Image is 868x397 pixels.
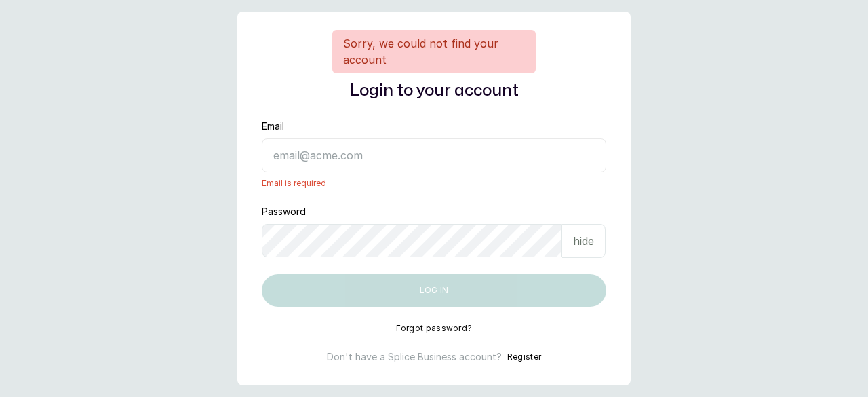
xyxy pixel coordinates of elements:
h1: Login to your account [262,79,606,103]
label: Password [262,205,306,219]
label: Email [262,119,284,133]
button: Forgot password? [396,323,473,334]
input: email@acme.com [262,138,606,172]
button: Register [507,350,541,364]
p: Sorry, we could not find your account [343,35,525,68]
p: Don't have a Splice Business account? [327,350,502,364]
button: Log in [262,274,606,307]
span: Email is required [262,178,606,189]
p: hide [573,233,594,249]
